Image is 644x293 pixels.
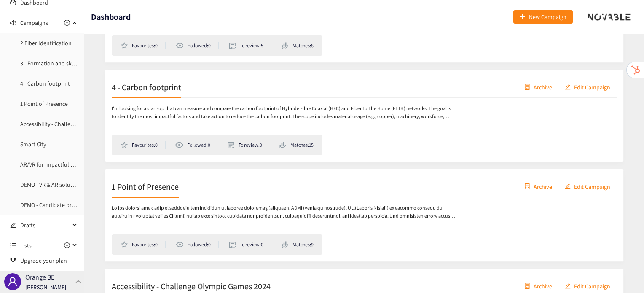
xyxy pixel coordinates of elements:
button: editEdit Campaign [558,180,617,193]
li: Followed: 0 [175,141,218,149]
p: Orange BE [25,272,54,282]
span: Archive [534,82,552,91]
li: To review: 5 [229,42,271,49]
iframe: Chat Widget [602,253,644,293]
span: Edit Campaign [574,281,610,290]
button: plusNew Campaign [513,10,573,24]
span: sound [10,20,16,26]
span: plus-circle [64,20,70,26]
a: DEMO - Candidate preselection based on video in [GEOGRAPHIC_DATA] [20,201,196,209]
a: AR/VR for impactful customer experience B2B2C [20,161,140,168]
li: Followed: 0 [176,42,219,49]
a: 1 Point of Presence [20,100,68,108]
li: Favourites: 0 [121,42,166,49]
a: 4 - Carbon footprintcontainerArchiveeditEdit CampaignI'm looking for a start-up that can measure ... [105,70,624,162]
span: edit [565,84,571,91]
h2: 1 Point of Presence [112,180,179,192]
span: Drafts [20,217,70,234]
li: To review: 0 [228,141,270,149]
span: plus-circle [64,242,70,248]
a: DEMO - VR & AR solutions for real estate [20,181,119,188]
a: 4 - Carbon footprint [20,80,70,87]
span: container [524,183,530,190]
li: To review: 0 [229,241,271,248]
span: Edit Campaign [574,182,610,191]
a: 3 - Formation and skill maintenance [20,59,110,67]
li: Matches: 15 [279,141,314,149]
span: user [8,277,18,287]
span: edit [565,283,571,290]
button: containerArchive [518,80,558,94]
h2: 4 - Carbon footprint [112,81,181,93]
span: edit [10,222,16,228]
p: Lo ips dolorsi ame c adip el seddoeiu tem incididun ut laboree doloremag (aliquaen, ADMi (venia q... [112,204,456,220]
p: [PERSON_NAME] [25,282,66,292]
span: Lists [20,237,32,254]
li: Favourites: 0 [121,241,166,248]
button: editEdit Campaign [558,279,617,293]
span: container [524,283,530,290]
span: edit [565,183,571,190]
span: Archive [534,281,552,290]
span: Edit Campaign [574,82,610,91]
li: Matches: 8 [282,42,314,49]
h2: Accessibility - Challenge Olympic Games 2024 [112,280,271,292]
li: Favourites: 0 [121,141,166,149]
span: New Campaign [529,12,566,22]
button: containerArchive [518,180,558,193]
a: Accessibility - Challenge Olympic Games 2024 [20,120,133,128]
p: I'm looking for a start-up that can measure and compare the carbon footprint of Hybride Fibre Coa... [112,105,456,121]
li: Matches: 9 [282,241,314,248]
span: container [524,84,530,91]
button: containerArchive [518,279,558,293]
li: Followed: 0 [176,241,219,248]
button: editEdit Campaign [558,80,617,94]
span: unordered-list [10,242,16,248]
span: Upgrade your plan [20,252,78,269]
span: trophy [10,258,16,263]
span: plus [520,14,526,21]
a: 2 Fiber Identification [20,39,72,47]
span: Campaigns [20,14,48,31]
a: 1 Point of PresencecontainerArchiveeditEdit CampaignLo ips dolorsi ame c adip el seddoeiu tem inc... [105,169,624,262]
span: Archive [534,182,552,191]
a: Smart City [20,140,46,148]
